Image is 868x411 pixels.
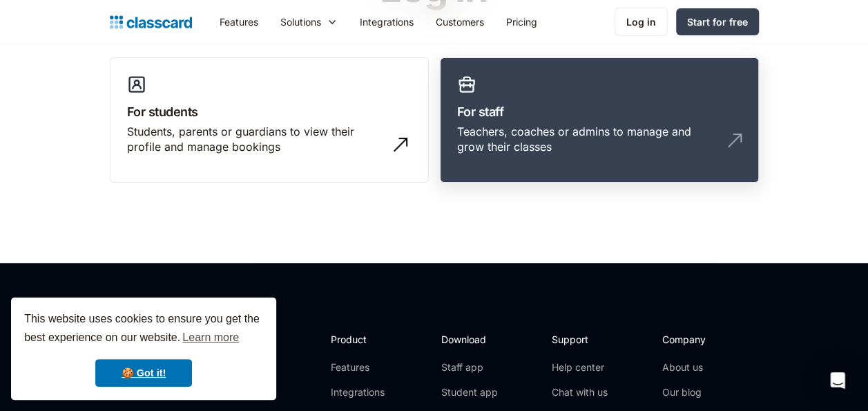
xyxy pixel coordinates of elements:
a: Pricing [495,6,548,37]
a: Features [209,6,269,37]
a: Integrations [349,6,425,37]
a: Customers [425,6,495,37]
div: Solutions [280,15,321,29]
a: Log in [615,8,668,36]
h2: Download [441,332,498,347]
a: home [110,12,192,32]
div: Start for free [687,15,748,29]
a: Chat with us [552,385,608,399]
a: dismiss cookie message [95,359,192,387]
h2: Company [662,332,754,347]
div: Open Intercom Messenger [821,364,854,397]
div: cookieconsent [11,298,276,400]
a: Start for free [676,8,759,35]
h3: For students [127,102,412,121]
a: About us [662,360,754,374]
a: Student app [441,385,498,399]
h3: For staff [457,102,742,121]
a: Features [331,360,405,374]
h2: Product [331,332,405,347]
a: For staffTeachers, coaches or admins to manage and grow their classes [440,57,759,183]
a: Staff app [441,360,498,374]
a: For studentsStudents, parents or guardians to view their profile and manage bookings [110,57,429,183]
a: Our blog [662,385,754,399]
div: Log in [626,15,656,29]
a: Integrations [331,385,405,399]
div: Students, parents or guardians to view their profile and manage bookings [127,124,384,155]
span: This website uses cookies to ensure you get the best experience on our website. [24,311,263,348]
div: Solutions [269,6,349,37]
div: Teachers, coaches or admins to manage and grow their classes [457,124,714,155]
a: Help center [552,360,608,374]
a: learn more about cookies [180,327,241,348]
h2: Support [552,332,608,347]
